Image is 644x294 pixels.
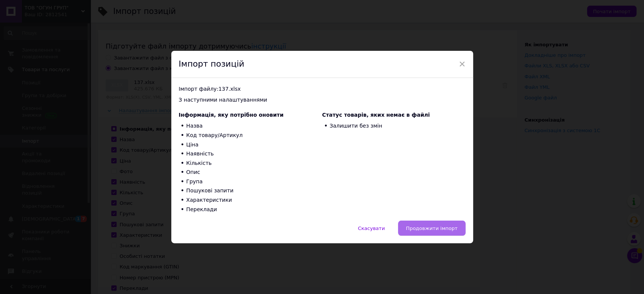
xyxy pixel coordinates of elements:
[322,112,430,118] span: Статус товарів, яких немає в файлі
[179,122,322,131] li: Назва
[406,225,458,231] span: Продовжити імпорт
[179,131,322,140] li: Код товару/Артикул
[179,186,322,196] li: Пошукові запити
[322,122,466,131] li: Залишити без змін
[459,58,466,70] span: ×
[358,225,385,231] span: Скасувати
[179,85,466,93] div: Імпорт файлу: 137.xlsx
[179,196,322,205] li: Характеристики
[179,205,322,214] li: Переклади
[179,112,284,118] span: Інформація, яку потрібно оновити
[350,221,393,236] button: Скасувати
[179,158,322,168] li: Кількість
[179,140,322,149] li: Ціна
[179,168,322,177] li: Опис
[179,149,322,159] li: Наявність
[179,96,466,104] div: З наступними налаштуваннями
[179,177,322,186] li: Група
[171,51,473,78] div: Імпорт позицій
[398,221,466,236] button: Продовжити імпорт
